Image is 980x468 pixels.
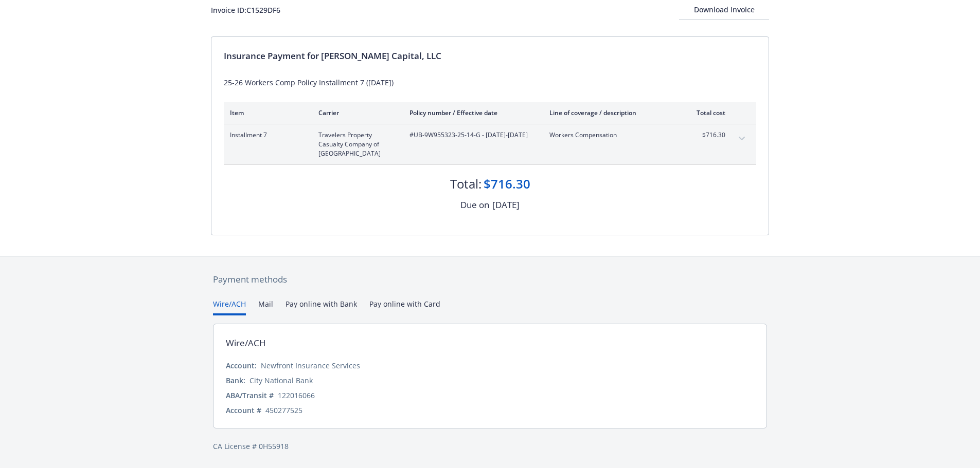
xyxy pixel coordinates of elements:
[492,198,520,212] div: [DATE]
[369,298,440,315] button: Pay online with Card
[250,375,313,386] div: City National Bank
[484,175,530,193] div: $716.30
[258,298,273,315] button: Mail
[261,360,360,371] div: Newfront Insurance Services
[687,130,725,140] span: $716.30
[226,405,261,416] div: Account #
[734,130,750,147] button: expand content
[409,130,533,140] span: #UB-9W955323-25-14-G - [DATE]-[DATE]
[265,405,302,416] div: 450277525
[230,108,302,117] div: Item
[211,5,280,15] div: Invoice ID: C1529DF6
[226,375,245,386] div: Bank:
[687,108,725,117] div: Total cost
[549,130,670,140] span: Workers Compensation
[318,130,393,158] span: Travelers Property Casualty Company of [GEOGRAPHIC_DATA]
[278,390,315,401] div: 122016066
[409,108,533,117] div: Policy number / Effective date
[226,336,266,350] div: Wire/ACH
[213,273,767,286] div: Payment methods
[286,298,357,315] button: Pay online with Bank
[224,77,756,88] div: 25-26 Workers Comp Policy Installment 7 ([DATE])
[230,130,302,140] span: Installment 7
[450,175,482,193] div: Total:
[224,49,756,63] div: Insurance Payment for [PERSON_NAME] Capital, LLC
[213,441,767,452] div: CA License # 0H55918
[318,108,393,117] div: Carrier
[213,298,246,315] button: Wire/ACH
[460,198,489,212] div: Due on
[549,108,670,117] div: Line of coverage / description
[226,360,257,371] div: Account:
[226,390,274,401] div: ABA/Transit #
[224,124,756,164] div: Installment 7Travelers Property Casualty Company of [GEOGRAPHIC_DATA]#UB-9W955323-25-14-G - [DATE...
